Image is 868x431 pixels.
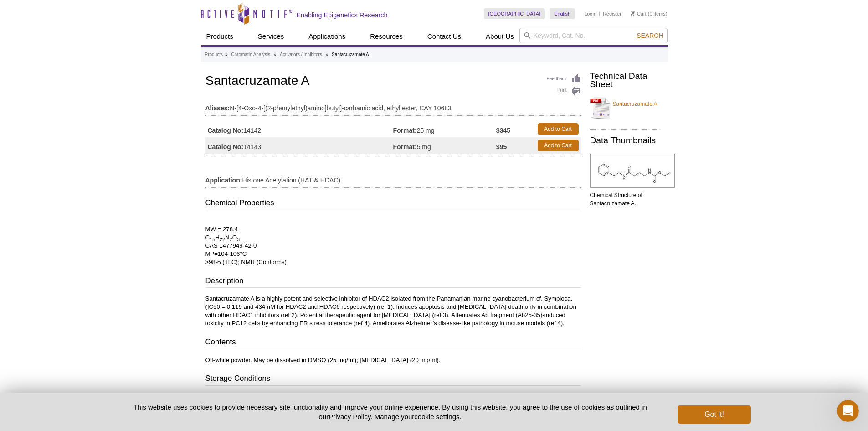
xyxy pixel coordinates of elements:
a: Add to Cart [538,123,579,135]
a: Privacy Policy [329,413,370,421]
h2: Enabling Epigenetics Research [297,11,388,19]
td: Histone Acetylation (HAT & HDAC) [205,171,581,185]
h1: Santacruzamate A [205,74,581,89]
span: Search [637,32,663,39]
li: » [274,52,277,57]
li: | [599,8,601,19]
p: Off-white powder. May be dissolved in DMSO (25 mg/ml); [MEDICAL_DATA] (20 mg/ml). [205,356,581,364]
a: Products [201,28,239,45]
li: (0 items) [631,8,668,19]
a: Cart [631,10,647,17]
img: Your Cart [631,11,635,16]
strong: $345 [496,126,510,135]
strong: Application: [205,176,242,184]
button: Search [634,31,666,40]
sub: 2 [230,237,232,242]
iframe: Intercom live chat [837,400,859,422]
a: Applications [303,28,351,45]
h3: Storage Conditions [205,373,581,386]
a: Register [603,10,621,17]
a: Resources [365,28,408,45]
a: Add to Cart [538,140,579,151]
p: Chemical Structure of Santacruzamate A. [590,191,663,208]
li: Santacruzamate A [332,52,369,57]
h2: Technical Data Sheet [590,72,663,88]
sub: 3 [237,237,240,242]
input: Keyword, Cat. No. [519,28,668,43]
a: Login [584,10,596,17]
a: Feedback [547,74,581,84]
li: » [326,52,329,57]
img: Chemical Structure of Santacruzamate A. [590,154,675,188]
td: 25 mg [393,121,496,137]
p: This website uses cookies to provide necessary site functionality and improve your online experie... [118,402,663,421]
sub: 22 [220,237,225,242]
strong: Format: [393,126,417,135]
a: English [550,8,575,19]
a: Print [547,86,581,96]
h3: Chemical Properties [205,197,581,210]
strong: Aliases: [205,104,230,112]
h3: Description [205,275,581,288]
a: [GEOGRAPHIC_DATA] [484,8,545,19]
strong: Catalog No: [208,143,244,151]
p: MW = 278.4 C H N O CAS 1477949-42-0 MP=104-106°C >98% (TLC); NMR (Conforms) [205,217,581,266]
a: About Us [480,28,519,45]
h3: Contents [205,337,581,349]
a: Activators / Inhibitors [280,51,322,59]
td: 14143 [205,137,393,154]
a: Products [205,51,223,59]
sub: 15 [210,237,215,242]
button: cookie settings [414,413,459,421]
td: N-[4-Oxo-4-[(2-phenylethyl)amino]butyl]-carbamic acid, ethyl ester, CAY 10683 [205,99,581,113]
a: Services [252,28,290,45]
a: Santacruzamate A [590,94,663,122]
button: Got it! [678,405,750,424]
li: » [225,52,228,57]
h2: Data Thumbnails [590,136,663,145]
td: 5 mg [393,137,496,154]
strong: $95 [496,143,507,151]
a: Contact Us [422,28,467,45]
strong: Catalog No: [208,126,244,135]
p: Santacruzamate A is a highly potent and selective inhibitor of HDAC2 isolated from the Panamanian... [205,295,581,327]
strong: Format: [393,143,417,151]
td: 14142 [205,121,393,137]
a: Chromatin Analysis [231,51,270,59]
